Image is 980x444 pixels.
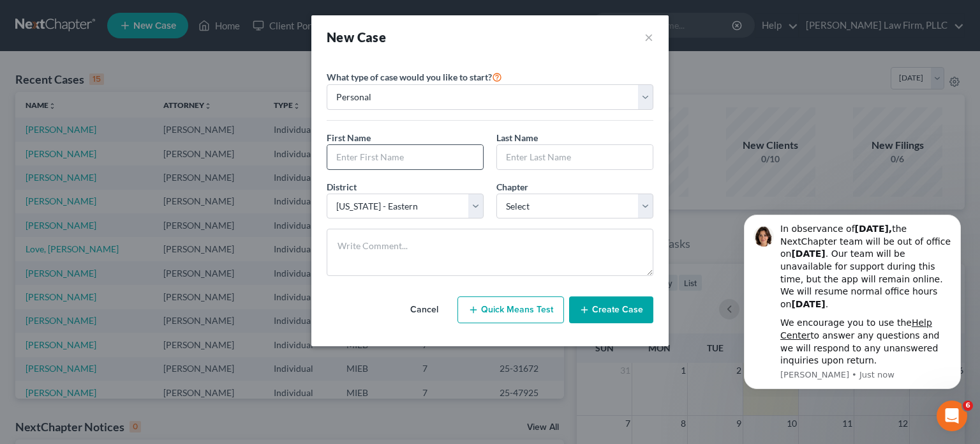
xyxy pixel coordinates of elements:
button: Quick Means Test [457,296,564,323]
span: Last Name [496,132,538,143]
span: District [327,181,357,192]
span: Chapter [496,181,528,192]
button: Create Case [569,296,653,323]
iframe: Intercom live chat [937,401,967,431]
button: × [644,28,653,46]
input: Enter First Name [327,145,483,169]
label: What type of case would you like to start? [327,69,502,84]
button: Cancel [396,297,452,323]
span: 6 [963,401,973,411]
iframe: Intercom notifications message [725,204,980,397]
strong: New Case [327,29,386,45]
span: First Name [327,132,371,143]
input: Enter Last Name [497,145,653,169]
